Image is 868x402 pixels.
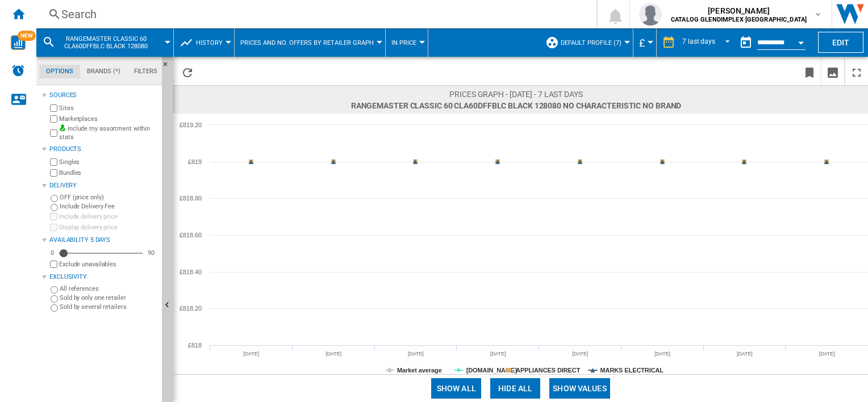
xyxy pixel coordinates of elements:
[49,91,157,100] div: Sources
[180,305,202,312] tspan: £818.20
[51,286,58,294] input: All references
[51,204,58,211] input: Include Delivery Fee
[39,65,80,78] md-tab-item: Options
[573,351,589,357] tspan: [DATE]
[735,31,757,54] button: md-calendar
[51,304,58,312] input: Sold by several retailers
[654,351,670,357] tspan: [DATE]
[244,351,260,357] tspan: [DATE]
[180,269,202,275] tspan: £818.40
[180,195,202,202] tspan: £818.80
[176,58,199,85] button: Reload
[60,193,157,202] label: OFF (price only)
[196,28,228,57] button: History
[845,58,868,85] button: Maximize
[639,28,650,57] button: £
[240,39,374,47] span: Prices and No. offers by retailer graph
[11,35,26,50] img: wise-card.svg
[50,261,57,268] input: Display delivery price
[50,115,57,123] input: Marketplaces
[50,213,57,220] input: Include delivery price
[59,223,157,232] label: Display delivery price
[682,37,715,45] div: 7 last days
[196,39,223,47] span: History
[51,195,58,202] input: OFF (price only)
[821,58,844,85] button: Download as image
[59,212,157,221] label: Include delivery price
[639,37,645,49] span: £
[50,158,57,166] input: Singles
[59,260,157,269] label: Exclude unavailables
[80,65,127,78] md-tab-item: Brands (*)
[61,6,567,22] div: Search
[49,273,157,282] div: Exclusivity
[188,342,202,349] tspan: £818
[798,58,821,85] button: Bookmark this report
[60,303,157,311] label: Sold by several retailers
[60,284,157,293] label: All references
[18,31,36,41] span: NEW
[180,122,202,128] tspan: £819.20
[490,378,540,399] button: Hide all
[145,249,157,257] div: 90
[59,248,143,259] md-slider: Availability
[59,124,157,142] label: Include my assortment within stats
[51,295,58,303] input: Sold by only one retailer
[633,28,657,57] md-menu: Currency
[351,89,682,100] span: Prices graph - [DATE] - 7 last days
[737,351,753,357] tspan: [DATE]
[391,28,422,57] button: In price
[391,39,416,47] span: In price
[49,145,157,154] div: Products
[549,378,610,399] button: Show values
[561,28,627,57] button: Default profile (7)
[59,104,157,112] label: Sites
[466,367,518,374] tspan: [DOMAIN_NAME]
[127,65,164,78] md-tab-item: Filters
[791,31,811,51] button: Open calendar
[639,3,662,26] img: profile.jpg
[162,57,176,77] button: Hide
[671,5,807,16] span: [PERSON_NAME]
[48,249,57,257] div: 0
[49,236,157,245] div: Availability 5 Days
[50,169,57,177] input: Bundles
[545,28,627,57] div: Default profile (7)
[180,232,202,238] tspan: £818.60
[397,367,442,374] tspan: Market average
[11,64,25,77] img: alerts-logo.svg
[600,367,664,374] tspan: MARKS ELECTRICAL
[50,126,57,140] input: Include my assortment within stats
[180,28,228,57] div: History
[490,351,506,357] tspan: [DATE]
[59,169,157,177] label: Bundles
[671,16,807,23] b: CATALOG GLENDIMPLEX [GEOGRAPHIC_DATA]
[325,351,341,357] tspan: [DATE]
[60,28,163,57] button: RANGEMASTER CLASSIC 60 CLA60DFFBLC BLACK 128080
[59,115,157,123] label: Marketplaces
[50,224,57,231] input: Display delivery price
[42,28,168,57] div: RANGEMASTER CLASSIC 60 CLA60DFFBLC BLACK 128080
[681,33,735,52] md-select: REPORTS.WIZARD.STEPS.REPORT.STEPS.REPORT_OPTIONS.PERIOD: 7 last days
[60,294,157,302] label: Sold by only one retailer
[818,32,863,53] button: Edit
[50,104,57,112] input: Sites
[561,39,621,47] span: Default profile (7)
[351,100,682,111] span: RANGEMASTER CLASSIC 60 CLA60DFFBLC BLACK 128080 No characteristic No brand
[188,158,202,165] tspan: £819
[240,28,379,57] button: Prices and No. offers by retailer graph
[516,367,581,374] tspan: APPLIANCES DIRECT
[408,351,424,357] tspan: [DATE]
[60,35,152,50] span: RANGEMASTER CLASSIC 60 CLA60DFFBLC BLACK 128080
[819,351,835,357] tspan: [DATE]
[59,124,66,131] img: mysite-bg-18x18.png
[431,378,481,399] button: Show all
[59,158,157,166] label: Singles
[60,202,157,211] label: Include Delivery Fee
[49,181,157,190] div: Delivery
